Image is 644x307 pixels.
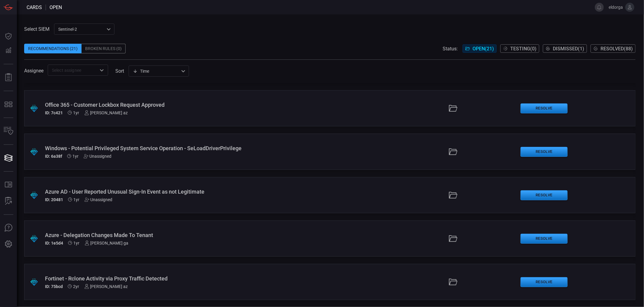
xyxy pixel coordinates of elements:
h5: ID: 75bcd [45,284,63,289]
button: Dashboard [1,29,16,43]
button: Ask Us A Question [1,221,16,235]
h5: ID: 1e5d4 [45,241,63,245]
button: Reports [1,70,16,85]
span: open [50,5,62,10]
h5: ID: 7c421 [45,110,63,115]
button: Cards [1,151,16,165]
span: Resolved ( 88 ) [601,46,633,52]
p: sentinel-2 [58,26,105,32]
div: Azure AD - User Reported Unusual Sign-In Event as not Legitimate [45,188,269,195]
span: Assignee [24,68,43,74]
h5: ID: 20481 [45,197,63,202]
h5: ID: 6a38f [45,154,62,159]
button: Rule Catalog [1,178,16,192]
button: Resolve [521,190,568,200]
button: Preferences [1,237,16,252]
span: May 29, 2024 11:18 AM [74,197,80,202]
div: Unassigned [85,197,113,202]
span: Jun 10, 2024 8:02 AM [73,154,79,159]
button: Dismissed(1) [543,44,587,53]
span: Jan 23, 2024 11:58 AM [73,284,79,289]
button: Resolve [521,103,568,113]
div: Unassigned [84,154,112,159]
button: Resolve [521,234,568,244]
span: Dismissed ( 1 ) [553,46,584,52]
label: sort [115,68,124,74]
span: Mar 13, 2024 2:10 PM [74,241,80,245]
button: ALERT ANALYSIS [1,194,16,208]
div: [PERSON_NAME] ga [85,241,129,245]
button: Inventory [1,124,16,138]
button: Resolved(88) [591,44,636,53]
span: Testing ( 0 ) [510,46,537,52]
button: Detections [1,43,16,58]
span: Status: [443,46,458,52]
div: Office 365 - Customer Lockbox Request Approved [45,102,269,108]
input: Select assignee [50,66,96,74]
span: Jun 16, 2024 2:59 PM [73,110,79,115]
div: Windows - Potential Privileged System Service Operation - SeLoadDriverPrivilege [45,145,269,151]
button: Testing(0) [500,44,539,53]
div: [PERSON_NAME] az [84,284,128,289]
span: Open ( 21 ) [473,46,494,52]
div: Time [133,68,179,74]
div: [PERSON_NAME] az [84,110,128,115]
span: Cards [27,5,42,10]
span: eldorga [606,5,623,10]
div: Fortinet - Rclone Activity via Proxy Traffic Detected [45,275,269,282]
label: Select SIEM [24,26,50,32]
div: Recommendations (21) [24,44,82,53]
button: Open(21) [463,44,497,53]
button: Open [98,66,106,74]
div: Broken Rules (0) [82,44,126,53]
button: Resolve [521,147,568,157]
div: Azure - Delegation Changes Made To Tenant [45,232,269,238]
button: MITRE - Detection Posture [1,97,16,112]
button: Resolve [521,277,568,287]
